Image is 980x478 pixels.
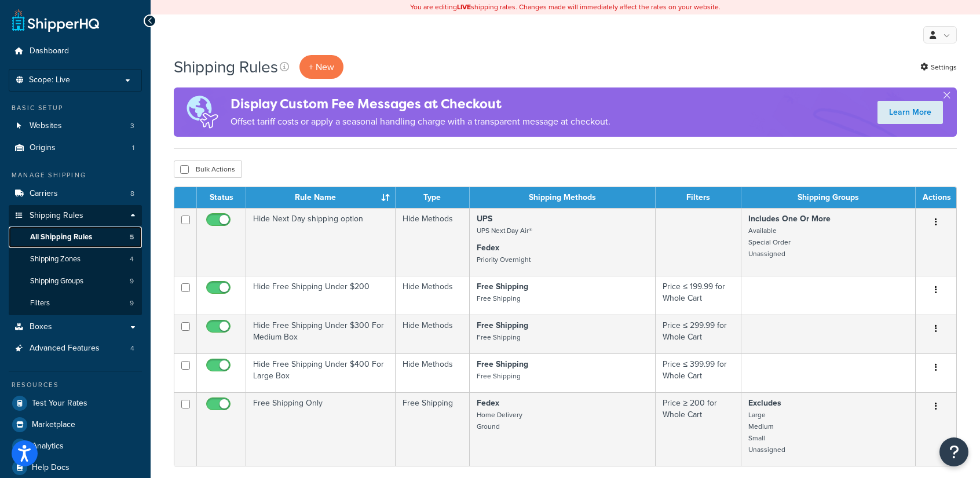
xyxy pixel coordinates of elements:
[130,254,134,264] span: 4
[246,187,396,208] th: Rule Name : activate to sort column ascending
[246,208,396,276] td: Hide Next Day shipping option
[656,353,741,392] td: Price ≤ 399.99 for Whole Cart
[9,338,142,359] li: Advanced Features
[30,344,100,353] span: Advanced Features
[748,397,781,409] strong: Excludes
[9,457,142,478] a: Help Docs
[9,227,142,248] a: All Shipping Rules 5
[9,170,142,180] div: Manage Shipping
[9,271,142,292] a: Shipping Groups 9
[9,41,142,62] a: Dashboard
[231,94,610,114] h4: Display Custom Fee Messages at Checkout
[477,293,521,304] small: Free Shipping
[477,242,499,254] strong: Fedex
[130,344,134,353] span: 4
[30,276,83,286] span: Shipping Groups
[920,59,957,75] a: Settings
[246,392,396,466] td: Free Shipping Only
[477,225,532,236] small: UPS Next Day Air®
[174,56,278,78] h1: Shipping Rules
[12,9,99,32] a: ShipperHQ Home
[9,103,142,113] div: Basic Setup
[9,249,142,270] a: Shipping Zones 4
[470,187,656,208] th: Shipping Methods
[9,338,142,359] a: Advanced Features 4
[30,121,62,131] span: Websites
[748,225,791,259] small: Available Special Order Unassigned
[741,187,916,208] th: Shipping Groups
[30,46,69,56] span: Dashboard
[477,213,492,225] strong: UPS
[32,441,64,451] span: Analytics
[174,160,242,178] button: Bulk Actions
[32,399,87,408] span: Test Your Rates
[396,208,470,276] td: Hide Methods
[9,293,142,314] li: Filters
[477,280,528,293] strong: Free Shipping
[477,397,499,409] strong: Fedex
[9,249,142,270] li: Shipping Zones
[246,276,396,315] td: Hide Free Shipping Under $200
[748,410,785,455] small: Large Medium Small Unassigned
[9,183,142,205] a: Carriers 8
[396,187,470,208] th: Type
[396,315,470,353] td: Hide Methods
[477,254,531,265] small: Priority Overnight
[9,293,142,314] a: Filters 9
[477,319,528,331] strong: Free Shipping
[130,232,134,242] span: 5
[9,115,142,137] a: Websites 3
[32,463,70,473] span: Help Docs
[656,187,741,208] th: Filters
[656,276,741,315] td: Price ≤ 199.99 for Whole Cart
[30,143,56,153] span: Origins
[477,371,521,381] small: Free Shipping
[30,211,83,221] span: Shipping Rules
[9,137,142,159] a: Origins 1
[9,183,142,205] li: Carriers
[9,316,142,338] a: Boxes
[9,137,142,159] li: Origins
[9,380,142,390] div: Resources
[32,420,75,430] span: Marketplace
[9,205,142,315] li: Shipping Rules
[130,121,134,131] span: 3
[748,213,831,225] strong: Includes One Or More
[9,414,142,435] a: Marketplace
[477,358,528,370] strong: Free Shipping
[396,276,470,315] td: Hide Methods
[656,315,741,353] td: Price ≤ 299.99 for Whole Cart
[130,276,134,286] span: 9
[299,55,343,79] p: + New
[396,392,470,466] td: Free Shipping
[916,187,956,208] th: Actions
[130,298,134,308] span: 9
[9,115,142,137] li: Websites
[9,205,142,227] a: Shipping Rules
[9,271,142,292] li: Shipping Groups
[477,410,522,432] small: Home Delivery Ground
[457,2,471,12] b: LIVE
[30,254,81,264] span: Shipping Zones
[30,189,58,199] span: Carriers
[132,143,134,153] span: 1
[231,114,610,130] p: Offset tariff costs or apply a seasonal handling charge with a transparent message at checkout.
[174,87,231,137] img: duties-banner-06bc72dcb5fe05cb3f9472aba00be2ae8eb53ab6f0d8bb03d382ba314ac3c341.png
[246,353,396,392] td: Hide Free Shipping Under $400 For Large Box
[656,392,741,466] td: Price ≥ 200 for Whole Cart
[396,353,470,392] td: Hide Methods
[9,227,142,248] li: All Shipping Rules
[9,393,142,414] a: Test Your Rates
[477,332,521,342] small: Free Shipping
[30,298,50,308] span: Filters
[30,322,52,332] span: Boxes
[939,437,968,466] button: Open Resource Center
[9,436,142,457] a: Analytics
[30,232,92,242] span: All Shipping Rules
[130,189,134,199] span: 8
